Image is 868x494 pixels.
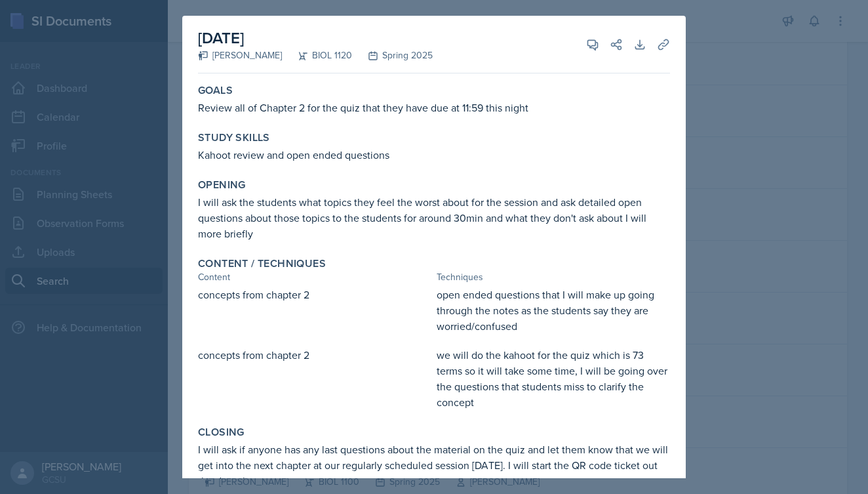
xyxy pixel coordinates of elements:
[198,100,670,115] p: Review all of Chapter 2 for the quiz that they have due at 11:59 this night
[198,131,270,144] label: Study Skills
[198,426,245,439] label: Closing
[198,178,246,192] label: Opening
[437,287,670,334] p: open ended questions that I will make up going through the notes as the students say they are wor...
[282,49,352,62] div: BIOL 1120
[198,147,670,163] p: Kahoot review and open ended questions
[437,270,670,284] div: Techniques
[198,84,233,97] label: Goals
[198,194,670,241] p: I will ask the students what topics they feel the worst about for the session and ask detailed op...
[437,347,670,410] p: we will do the kahoot for the quiz which is 73 terms so it will take some time, I will be going o...
[198,26,433,50] h2: [DATE]
[352,49,433,62] div: Spring 2025
[198,270,431,284] div: Content
[198,347,431,363] p: concepts from chapter 2
[198,257,326,270] label: Content / Techniques
[198,49,282,62] div: [PERSON_NAME]
[198,287,431,302] p: concepts from chapter 2
[198,442,670,489] p: I will ask if anyone has any last questions about the material on the quiz and let them know that...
